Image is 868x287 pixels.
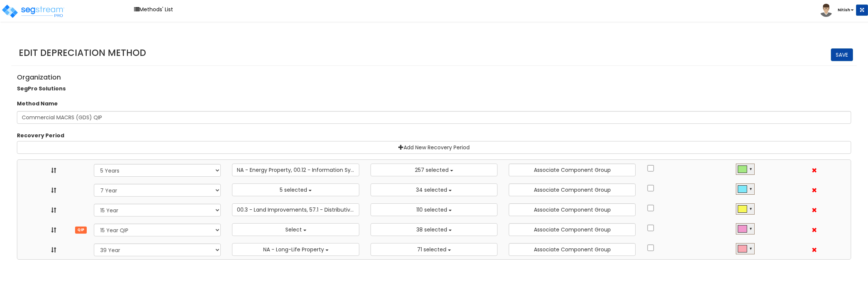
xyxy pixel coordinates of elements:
[509,223,636,236] button: Associate Component Group
[820,4,833,17] img: avatar.png
[647,205,654,211] input: Set as default recovery period
[17,132,64,139] label: Recovery Period
[17,141,851,154] a: Add New Recovery Period
[237,206,619,213] span: 00.3 - Land Improvements, 57.1 - Distributive Trades & Services - Billboard, Service Station Buil...
[416,186,447,194] span: 34 selected
[749,205,753,211] div: ▼
[232,203,359,216] button: 00.3 - Land Improvements, 57.1 - Distributive Trades & Services - Billboard, Service Station Buil...
[509,183,636,196] button: Associate Component Group
[831,48,853,61] a: Save
[1,4,65,19] img: logo_pro_r.png
[17,74,851,81] h4: Organization
[371,243,497,256] button: 71 selected
[749,245,753,251] div: ▼
[263,246,324,253] span: NA - Long-Life Property
[232,243,359,256] button: NA - Long-Life Property
[647,245,654,251] input: Set as default recovery period
[371,223,497,236] button: 38 selected
[509,203,636,216] button: Associate Component Group
[75,227,87,233] span: QIP
[509,243,636,256] button: Associate Component Group
[17,85,66,92] label: SegPro Solutions
[749,165,753,171] div: ▼
[416,206,447,213] span: 110 selected
[416,226,447,233] span: 38 selected
[17,100,58,107] label: Method Name
[647,165,654,171] input: Set as default recovery period
[232,183,359,196] button: 5 selected
[647,185,654,191] input: Set as default recovery period
[19,48,853,58] h3: Edit Depreciation Method
[647,225,654,231] input: Set as default recovery period
[285,226,302,233] span: Select
[415,166,449,174] span: 257 selected
[749,225,753,231] div: ▼
[280,186,307,194] span: 5 selected
[237,166,464,174] span: NA - Energy Property, 00.12 - Information Systems, 57.0 - Distributive Trades & Services
[371,203,497,216] button: 110 selected
[838,7,850,13] b: Nitish
[371,164,497,176] button: 257 selected
[417,246,446,253] span: 71 selected
[232,164,359,176] button: NA - Energy Property, 00.12 - Information Systems, 57.0 - Distributive Trades & Services
[509,164,636,176] button: Associate Component Group
[371,183,497,196] button: 34 selected
[130,4,177,15] a: Methods' List
[749,185,753,191] div: ▼
[232,223,359,236] button: Select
